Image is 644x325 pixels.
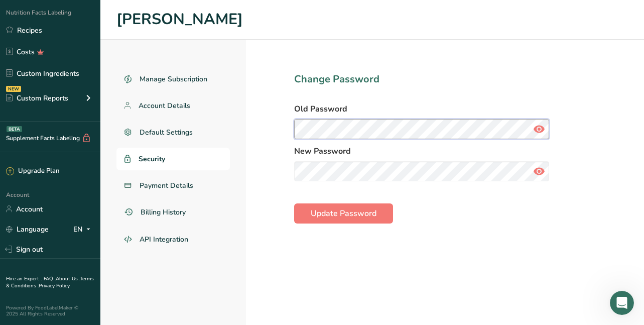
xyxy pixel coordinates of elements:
a: FAQ . [44,275,56,282]
div: Custom Reports [6,93,68,103]
div: Change Password [294,72,549,87]
label: Old Password [294,103,549,115]
a: Security [116,148,230,170]
label: New Password [294,145,549,157]
div: NEW [6,86,21,92]
a: API Integration [116,228,230,252]
a: Manage Subscription [116,68,230,90]
span: API Integration [140,234,188,245]
button: Update Password [294,203,393,224]
a: Privacy Policy [39,282,70,289]
a: Billing History [116,201,230,224]
span: Billing History [141,207,186,218]
a: Default Settings [116,121,230,144]
div: Powered By FoodLabelMaker © 2025 All Rights Reserved [6,305,94,317]
span: Default Settings [140,127,193,138]
div: EN [73,223,94,235]
iframe: Intercom live chat [610,291,634,315]
span: Security [139,154,165,164]
h1: [PERSON_NAME] [116,8,628,31]
a: About Us . [56,275,80,282]
span: Update Password [311,207,376,220]
span: Payment Details [140,180,193,191]
a: Terms & Conditions . [6,275,94,289]
a: Account Details [116,94,230,117]
a: Hire an Expert . [6,275,42,282]
div: Upgrade Plan [6,166,59,176]
a: Language [6,221,49,238]
span: Manage Subscription [140,74,207,84]
a: Payment Details [116,174,230,197]
div: BETA [7,126,22,132]
span: Account Details [139,100,190,111]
